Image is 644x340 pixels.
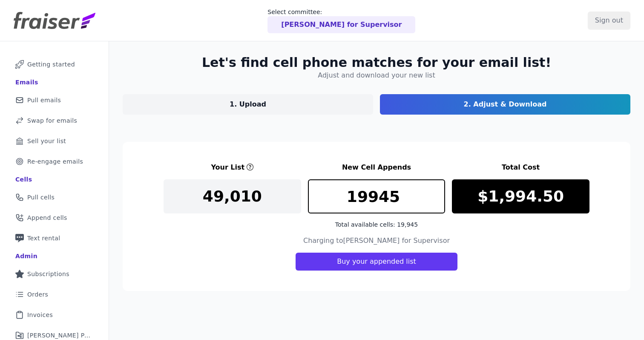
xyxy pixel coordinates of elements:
h3: New Cell Appends [308,162,446,173]
p: 1. Upload [230,99,266,109]
button: Buy your appended list [296,253,457,271]
p: [PERSON_NAME] for Supervisor [281,20,402,30]
a: 2. Adjust & Download [380,94,630,115]
a: Pull cells [7,188,102,207]
p: Select committee: [267,8,415,16]
span: Getting started [27,60,75,69]
a: Pull emails [7,91,102,109]
span: Sell your list [27,137,66,145]
h3: Total Cost [452,162,589,173]
a: Invoices [7,305,102,324]
div: Cells [15,175,32,184]
span: Pull emails [27,96,61,104]
img: Fraiser Logo [14,12,95,29]
a: Append cells [7,208,102,227]
div: Emails [15,78,38,86]
a: 1. Upload [123,94,373,115]
span: Re-engage emails [27,157,83,166]
input: Sign out [588,12,630,29]
a: Swap for emails [7,111,102,130]
a: Subscriptions [7,265,102,283]
a: Orders [7,285,102,304]
h4: Adjust and download your new list [318,70,435,81]
h4: Charging to [PERSON_NAME] for Supervisor [303,236,450,246]
span: Append cells [27,213,67,222]
a: Select committee: [PERSON_NAME] for Supervisor [267,8,415,33]
div: Admin [15,252,37,260]
a: Sell your list [7,132,102,150]
span: Invoices [27,311,53,319]
span: Swap for emails [27,116,77,125]
span: Subscriptions [27,270,69,278]
span: [PERSON_NAME] Performance [27,331,92,340]
a: Re-engage emails [7,152,102,171]
span: Text rental [27,234,60,242]
a: Text rental [7,229,102,248]
span: Pull cells [27,193,55,202]
div: Total available cells: 19,945 [308,220,446,229]
p: 49,010 [203,188,262,205]
h2: Let's find cell phone matches for your email list! [202,55,551,70]
a: Getting started [7,55,102,74]
p: $1,994.50 [477,188,564,205]
p: 2. Adjust & Download [464,99,547,109]
span: Orders [27,290,48,299]
h3: Your List [211,162,244,173]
